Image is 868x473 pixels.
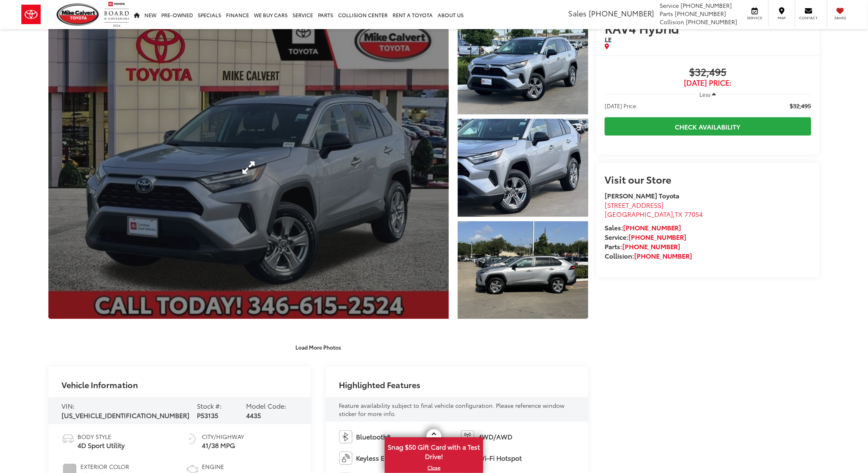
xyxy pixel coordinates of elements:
[605,102,637,110] span: [DATE] Price:
[62,410,190,420] span: [US_VEHICLE_IDENTIFICATION_NUMBER]
[696,87,720,102] button: Less
[831,15,850,20] span: Saved
[48,16,449,319] a: Expand Photo 0
[660,1,679,9] span: Service
[605,223,681,232] strong: Sales:
[799,15,818,20] span: Contact
[458,221,588,319] a: Expand Photo 3
[568,8,587,18] span: Sales
[339,380,421,389] h2: Highlighted Features
[773,15,791,20] span: Map
[458,119,588,217] a: Expand Photo 2
[202,462,238,471] span: Engine
[660,18,685,26] span: Collision
[339,401,565,418] span: Feature availability subject to final vehicle configuration. Please reference window sticker for ...
[685,209,703,218] span: 77054
[247,410,261,420] span: 4435
[675,9,726,18] span: [PHONE_NUMBER]
[386,438,482,463] span: Snag $50 Gift Card with a Test Drive!
[186,432,199,446] img: Fuel Economy
[623,223,681,232] a: [PHONE_NUMBER]
[339,452,352,465] img: Keyless Entry
[605,191,680,200] strong: [PERSON_NAME] Toyota
[478,453,522,463] span: Wi-Fi Hotspot
[202,441,244,450] span: 41/38 MPG
[202,432,244,441] span: City/Highway
[605,200,664,209] span: [STREET_ADDRESS]
[660,9,674,18] span: Parts
[605,117,811,136] a: Check Availability
[681,1,732,9] span: [PHONE_NUMBER]
[675,209,683,218] span: TX
[605,241,681,251] strong: Parts:
[605,200,703,219] a: [STREET_ADDRESS] [GEOGRAPHIC_DATA],TX 77054
[746,15,764,20] span: Service
[634,251,692,260] a: [PHONE_NUMBER]
[458,16,588,114] a: Expand Photo 1
[605,34,612,44] span: LE
[589,8,654,18] span: [PHONE_NUMBER]
[197,410,218,420] span: P53135
[605,79,811,87] span: [DATE] Price:
[628,232,687,241] a: [PHONE_NUMBER]
[197,401,222,410] span: Stock #:
[700,91,711,98] span: Less
[62,380,138,389] h2: Vehicle Information
[62,401,75,410] span: VIN:
[605,66,811,79] span: $32,495
[622,241,681,251] a: [PHONE_NUMBER]
[605,209,703,218] span: ,
[78,441,125,450] span: 4D Sport Utility
[605,209,673,218] span: [GEOGRAPHIC_DATA]
[790,102,811,110] span: $32,495
[605,232,687,241] strong: Service:
[456,220,589,320] img: 2023 Toyota RAV4 Hybrid LE
[356,453,397,463] span: Keyless Entry
[57,3,100,26] img: Mike Calvert Toyota
[78,432,125,441] span: Body Style
[356,432,391,441] span: Bluetooth®
[456,15,589,115] img: 2023 Toyota RAV4 Hybrid LE
[686,18,738,26] span: [PHONE_NUMBER]
[247,401,287,410] span: Model Code:
[605,251,692,260] strong: Collision:
[290,340,347,354] button: Load More Photos
[605,174,811,184] h2: Visit our Store
[456,118,589,218] img: 2023 Toyota RAV4 Hybrid LE
[478,432,512,441] span: 4WD/AWD
[339,430,352,443] img: Bluetooth®
[80,462,129,471] span: Exterior Color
